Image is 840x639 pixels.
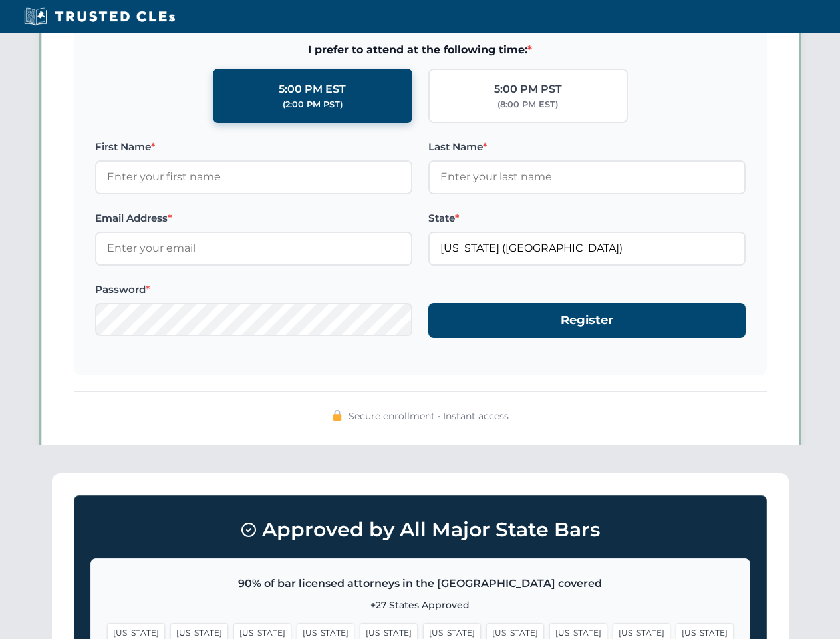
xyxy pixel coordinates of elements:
[95,232,412,265] input: Enter your email
[428,160,746,194] input: Enter your last name
[90,512,750,548] h3: Approved by All Major State Bars
[20,7,179,27] img: Trusted CLEs
[283,98,343,111] div: (2:00 PM PST)
[95,160,412,194] input: Enter your first name
[95,139,412,155] label: First Name
[332,410,343,421] img: 🔒
[349,409,509,423] span: Secure enrollment • Instant access
[428,139,746,155] label: Last Name
[428,232,746,265] input: Florida (FL)
[428,303,746,338] button: Register
[497,98,558,111] div: (8:00 PM EST)
[107,598,734,612] p: +27 States Approved
[279,81,346,98] div: 5:00 PM EST
[95,282,412,298] label: Password
[95,210,412,226] label: Email Address
[494,81,562,98] div: 5:00 PM PST
[95,41,746,59] span: I prefer to attend at the following time:
[428,210,746,226] label: State
[107,575,734,592] p: 90% of bar licensed attorneys in the [GEOGRAPHIC_DATA] covered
